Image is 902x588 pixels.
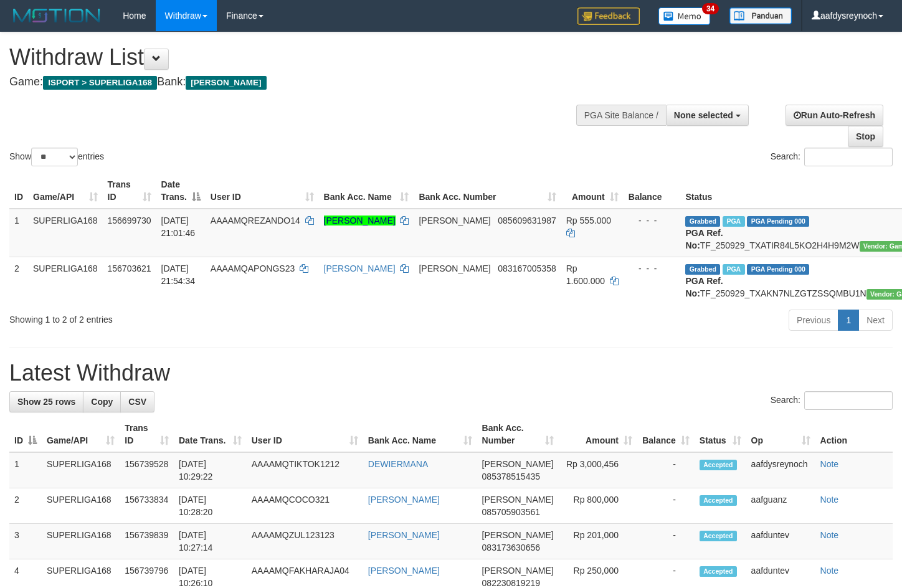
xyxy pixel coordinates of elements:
[695,417,746,452] th: Status: activate to sort column ascending
[9,209,28,257] td: 1
[746,524,815,559] td: aafduntev
[786,105,883,126] a: Run Auto-Refresh
[637,452,695,488] td: -
[702,3,719,14] span: 34
[368,495,440,505] a: [PERSON_NAME]
[206,173,319,209] th: User ID: activate to sort column ascending
[9,45,589,70] h1: Withdraw List
[9,173,28,209] th: ID
[700,531,737,541] span: Accepted
[128,397,146,407] span: CSV
[700,495,737,506] span: Accepted
[498,263,556,273] span: Copy 083167005358 to clipboard
[771,148,893,166] label: Search:
[324,263,396,273] a: [PERSON_NAME]
[43,76,157,90] span: ISPORT > SUPERLIGA168
[9,488,42,524] td: 2
[723,216,744,227] span: Marked by aafchhiseyha
[161,263,196,286] span: [DATE] 21:54:34
[685,216,720,227] span: Grabbed
[211,263,295,273] span: AAAAMQAPONGS23
[804,148,893,166] input: Search:
[746,452,815,488] td: aafdysreynoch
[28,173,103,209] th: Game/API: activate to sort column ascending
[28,209,103,257] td: SUPERLIGA168
[42,417,120,452] th: Game/API: activate to sort column ascending
[482,530,554,540] span: [PERSON_NAME]
[120,391,154,412] a: CSV
[576,105,666,126] div: PGA Site Balance /
[9,452,42,488] td: 1
[629,262,676,275] div: - - -
[482,507,540,517] span: Copy 085705903561 to clipboard
[91,397,113,407] span: Copy
[482,495,554,505] span: [PERSON_NAME]
[120,488,174,524] td: 156733834
[9,76,589,88] h4: Game: Bank:
[771,391,893,410] label: Search:
[559,452,637,488] td: Rp 3,000,456
[31,148,78,166] select: Showentries
[174,524,247,559] td: [DATE] 10:27:14
[700,566,737,577] span: Accepted
[108,216,151,225] span: 156699730
[174,488,247,524] td: [DATE] 10:28:20
[9,148,104,166] label: Show entries
[174,417,247,452] th: Date Trans.: activate to sort column ascending
[815,417,893,452] th: Action
[28,257,103,305] td: SUPERLIGA168
[747,264,809,275] span: PGA Pending
[9,257,28,305] td: 2
[624,173,681,209] th: Balance
[174,452,247,488] td: [DATE] 10:29:22
[156,173,206,209] th: Date Trans.: activate to sort column descending
[83,391,121,412] a: Copy
[746,417,815,452] th: Op: activate to sort column ascending
[637,524,695,559] td: -
[666,105,749,126] button: None selected
[368,566,440,576] a: [PERSON_NAME]
[120,524,174,559] td: 156739839
[368,459,428,469] a: DEWIERMANA
[629,214,676,227] div: - - -
[120,417,174,452] th: Trans ID: activate to sort column ascending
[658,7,711,25] img: Button%20Memo.svg
[820,566,839,576] a: Note
[820,459,839,469] a: Note
[498,216,556,225] span: Copy 085609631987 to clipboard
[482,543,540,552] span: Copy 083173630656 to clipboard
[161,216,196,238] span: [DATE] 21:01:46
[42,524,120,559] td: SUPERLIGA168
[482,566,554,576] span: [PERSON_NAME]
[108,263,151,273] span: 156703621
[559,524,637,559] td: Rp 201,000
[637,417,695,452] th: Balance: activate to sort column ascending
[247,452,363,488] td: AAAAMQTIKTOK1212
[120,452,174,488] td: 156739528
[247,417,363,452] th: User ID: activate to sort column ascending
[9,308,366,326] div: Showing 1 to 2 of 2 entries
[247,524,363,559] td: AAAAMQZUL123123
[186,76,266,90] span: [PERSON_NAME]
[820,495,839,505] a: Note
[700,460,737,470] span: Accepted
[637,488,695,524] td: -
[685,264,720,275] span: Grabbed
[577,7,640,25] img: Feedback.jpg
[561,173,624,209] th: Amount: activate to sort column ascending
[482,459,554,469] span: [PERSON_NAME]
[42,488,120,524] td: SUPERLIGA168
[319,173,414,209] th: Bank Acc. Name: activate to sort column ascending
[482,578,540,588] span: Copy 082230819219 to clipboard
[42,452,120,488] td: SUPERLIGA168
[789,310,838,331] a: Previous
[674,110,733,120] span: None selected
[103,173,156,209] th: Trans ID: activate to sort column ascending
[211,216,300,225] span: AAAAMQREZANDO14
[747,216,809,227] span: PGA Pending
[559,488,637,524] td: Rp 800,000
[324,216,396,225] a: [PERSON_NAME]
[746,488,815,524] td: aafguanz
[729,7,792,24] img: panduan.png
[685,228,723,250] b: PGA Ref. No:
